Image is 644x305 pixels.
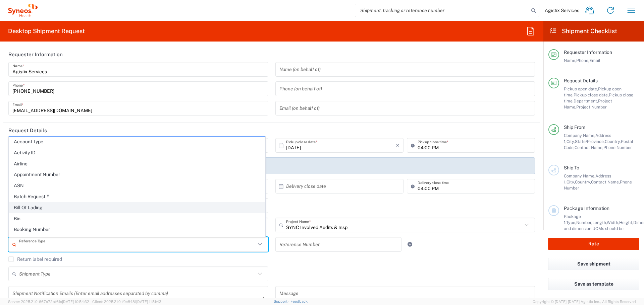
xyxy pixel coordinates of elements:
h2: Requester Information [8,51,63,58]
button: Rate [548,238,639,250]
button: Save as template [548,278,639,290]
span: Account Type [9,137,265,147]
span: State/Province, [575,139,605,144]
span: [DATE] 11:51:43 [136,300,161,304]
span: Bin [9,214,265,224]
span: Pickup close date, [574,92,609,97]
a: Add Reference [405,240,415,249]
span: Airline [9,159,265,169]
span: Package 1: [564,214,581,225]
span: Ship To [564,165,579,170]
input: Shipment, tracking or reference number [355,4,529,17]
span: City, [567,139,575,144]
span: Bill Of Lading [9,203,265,213]
span: Activity ID [9,148,265,158]
span: Requester Information [564,50,612,55]
span: Email [589,58,600,63]
span: Pickup open date, [564,86,598,91]
span: Country, [605,139,621,144]
span: Package Information [564,206,609,211]
span: Project Number [576,104,607,109]
span: Contact Name, [575,145,603,150]
span: Request Details [564,78,598,83]
span: Agistix Services [545,7,579,13]
span: Name, [564,58,576,63]
span: Phone Number [603,145,632,150]
a: Support [274,299,290,303]
span: Booking Number [9,224,265,235]
span: Department, [574,98,598,103]
span: Length, [592,220,607,225]
span: Company Name, [564,173,595,178]
span: Number, [576,220,592,225]
span: Server: 2025.21.0-667a72bf6fa [8,300,89,304]
span: Copyright © [DATE]-[DATE] Agistix Inc., All Rights Reserved [533,299,636,305]
i: × [396,140,399,151]
span: Appointment Number [9,169,265,180]
span: Client: 2025.21.0-f0c8481 [92,300,161,304]
span: Contact Name, [591,179,620,184]
span: [DATE] 10:54:32 [62,300,89,304]
span: Country, [575,179,591,184]
span: ASN [9,180,265,191]
label: Return label required [8,256,62,262]
span: Company Name, [564,133,595,138]
span: Phone, [576,58,589,63]
span: Type, [566,220,576,225]
h2: Desktop Shipment Request [8,27,85,35]
span: Width, [607,220,619,225]
span: Booking Request ID [9,235,265,246]
span: City, [567,179,575,184]
span: Ship From [564,125,585,130]
button: Save shipment [548,258,639,270]
h2: Request Details [8,127,47,134]
span: Height, [619,220,633,225]
h2: Shipment Checklist [549,27,617,35]
span: Batch Request # [9,192,265,202]
a: Feedback [290,299,308,303]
